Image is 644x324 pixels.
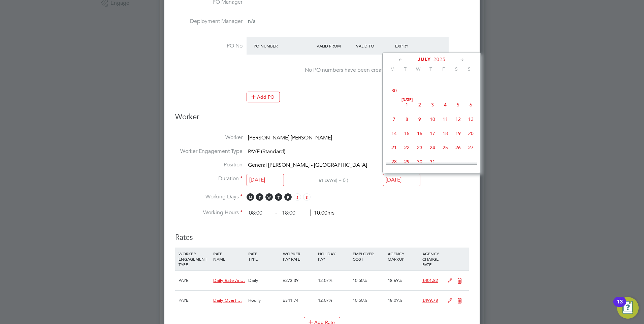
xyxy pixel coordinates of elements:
span: 17 [426,127,439,140]
div: Valid To [354,40,394,52]
span: 21 [388,141,400,154]
button: Open Resource Center, 13 new notifications [617,297,639,319]
div: PO Number [252,40,315,52]
span: 7 [388,113,400,126]
label: Duration [175,175,243,182]
span: 16 [413,127,426,140]
span: £499.78 [422,297,438,303]
div: RATE NAME [212,248,246,265]
input: 08:00 [247,207,272,219]
span: 9 [413,113,426,126]
span: 30 [413,155,426,168]
span: ( + 0 ) [336,177,348,183]
span: F [437,66,450,72]
span: 12 [452,113,464,126]
span: 13 [464,113,477,126]
span: S [463,66,476,72]
div: Hourly [247,291,281,310]
span: 11 [439,113,452,126]
span: [DATE] [400,98,413,102]
span: T [256,193,263,201]
span: S [450,66,463,72]
span: F [284,193,292,201]
span: 30 [388,84,400,97]
span: £401.82 [422,278,438,283]
div: EMPLOYER COST [351,248,386,265]
span: 23 [413,141,426,154]
span: Daily Overti… [213,297,242,303]
span: 3 [426,98,439,111]
div: PAYE [177,271,212,290]
label: Position [175,161,243,168]
span: S [294,193,301,201]
input: Select one [383,174,420,186]
span: 20 [464,127,477,140]
span: General [PERSON_NAME] - [GEOGRAPHIC_DATA] [248,162,367,168]
div: AGENCY MARKUP [386,248,421,265]
span: 2025 [433,57,446,62]
span: [PERSON_NAME] [PERSON_NAME] [248,134,332,141]
button: Add PO [247,92,280,102]
span: 29 [400,155,413,168]
div: RATE TYPE [247,248,281,265]
label: Worker Engagement Type [175,148,243,155]
div: 13 [617,302,623,311]
div: AGENCY CHARGE RATE [421,248,444,270]
div: Expiry [393,40,433,52]
span: 2 [413,98,426,111]
h3: Rates [175,226,469,242]
span: 18 [439,127,452,140]
span: July [418,57,431,62]
label: Deployment Manager [175,18,243,25]
div: WORKER PAY RATE [281,248,316,265]
span: M [386,66,399,72]
div: HOLIDAY PAY [316,248,351,265]
label: Working Days [175,193,243,200]
span: 10.50% [353,297,367,303]
span: 22 [400,141,413,154]
span: 19 [452,127,464,140]
label: Worker [175,134,243,141]
div: £341.74 [281,291,316,310]
span: W [265,193,273,201]
input: Select one [247,174,284,186]
div: Daily [247,271,281,290]
span: 61 DAYS [319,177,336,183]
label: PO No [175,42,243,50]
div: Valid From [315,40,354,52]
span: Daily Rate An… [213,278,245,283]
span: T [424,66,437,72]
span: 18.69% [388,278,402,283]
span: n/a [248,18,256,25]
div: £273.39 [281,271,316,290]
span: 6 [464,98,477,111]
span: 26 [452,141,464,154]
span: T [275,193,282,201]
label: Working Hours [175,209,243,216]
span: W [412,66,424,72]
span: M [247,193,254,201]
span: S [303,193,311,201]
span: 10.00hrs [310,209,334,216]
input: 17:00 [280,207,305,219]
span: 27 [464,141,477,154]
span: 25 [439,141,452,154]
h3: Worker [175,112,469,127]
span: 15 [400,127,413,140]
span: PAYE (Standard) [248,148,285,155]
span: 1 [400,98,413,111]
span: 24 [426,141,439,154]
span: 12.07% [318,278,332,283]
div: No PO numbers have been created. [253,67,442,74]
span: 10.50% [353,278,367,283]
span: T [399,66,412,72]
span: 12.07% [318,297,332,303]
div: WORKER ENGAGEMENT TYPE [177,248,212,270]
span: 10 [426,113,439,126]
span: 31 [426,155,439,168]
div: PAYE [177,291,212,310]
span: 4 [439,98,452,111]
span: ‐ [274,209,278,216]
span: 8 [400,113,413,126]
span: 28 [388,155,400,168]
